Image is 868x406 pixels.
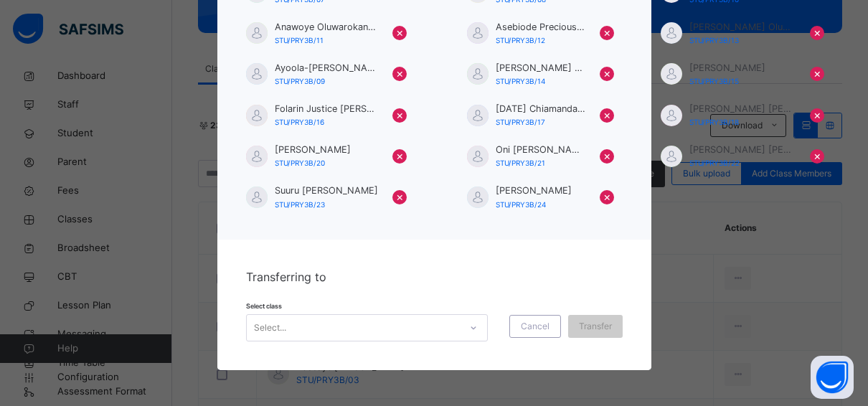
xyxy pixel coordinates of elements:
[603,106,611,123] span: ×
[496,184,585,197] span: [PERSON_NAME]
[275,184,378,197] span: Suuru [PERSON_NAME]
[396,106,404,123] span: ×
[275,77,325,85] span: STU/PRY3B/09
[496,20,585,34] span: Asebiode Precious Inumidun
[496,102,585,115] span: [DATE] Chiamanda Purity
[275,200,325,209] span: STU/PRY3B/23
[689,77,739,85] span: STU/PRY3B/15
[275,36,324,44] span: STU/PRY3B/11
[813,147,821,164] span: ×
[496,36,545,44] span: STU/PRY3B/12
[689,61,796,75] span: [PERSON_NAME]
[496,159,545,167] span: STU/PRY3B/21
[811,356,854,399] button: Open asap
[275,143,378,156] span: [PERSON_NAME]
[689,36,739,44] span: STU/PRY3B/13
[603,188,611,205] span: ×
[689,102,796,115] span: [PERSON_NAME] [PERSON_NAME]
[275,118,324,126] span: STU/PRY3B/16
[496,143,585,156] span: Oni [PERSON_NAME]
[496,118,545,126] span: STU/PRY3B/17
[813,106,821,123] span: ×
[689,118,739,126] span: STU/PRY3B/18
[396,188,404,205] span: ×
[396,24,404,41] span: ×
[246,270,326,284] span: Transferring to
[246,302,282,310] span: Select class
[496,200,546,209] span: STU/PRY3B/24
[275,102,378,115] span: Folarin Justice [PERSON_NAME]
[275,159,325,167] span: STU/PRY3B/20
[813,65,821,82] span: ×
[603,24,611,41] span: ×
[496,61,585,75] span: [PERSON_NAME] Gold
[275,20,378,34] span: Anawoye Oluwarokanmi Inioluwa
[496,77,545,85] span: STU/PRY3B/14
[521,320,549,333] span: Cancel
[579,320,612,333] span: Transfer
[603,147,611,164] span: ×
[689,143,796,156] span: [PERSON_NAME] [PERSON_NAME]
[603,65,611,82] span: ×
[689,159,740,167] span: STU/PRY3B/22
[813,24,821,41] span: ×
[275,61,378,75] span: Ayoola-[PERSON_NAME] Pemisire
[254,314,286,341] div: Select...
[689,20,796,34] span: [PERSON_NAME] Oluwakomiyo
[396,65,404,82] span: ×
[396,147,404,164] span: ×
